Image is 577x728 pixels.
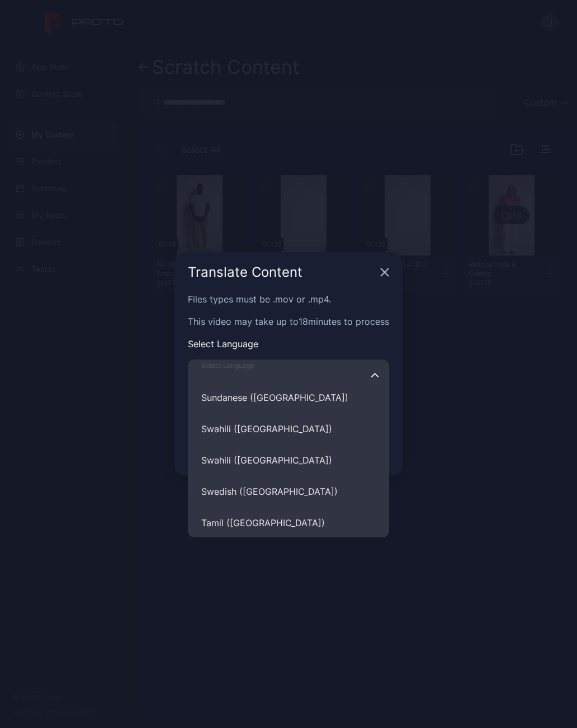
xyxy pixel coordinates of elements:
[188,360,389,391] input: Select LanguageSundanese ([GEOGRAPHIC_DATA])Swahili ([GEOGRAPHIC_DATA])Swahili ([GEOGRAPHIC_DATA]...
[201,361,254,370] span: Select Language
[370,360,379,391] button: Select LanguageSundanese ([GEOGRAPHIC_DATA])Swahili ([GEOGRAPHIC_DATA])Swahili ([GEOGRAPHIC_DATA]...
[188,292,389,306] p: Files types must be .mov or .mp4.
[188,266,376,279] div: Translate Content
[188,382,389,413] button: Select LanguageSwahili ([GEOGRAPHIC_DATA])Swahili ([GEOGRAPHIC_DATA])Swedish ([GEOGRAPHIC_DATA])T...
[188,337,389,351] p: Select Language
[188,315,389,328] p: This video may take up to 18 minutes to process
[188,413,389,445] button: Select LanguageSundanese ([GEOGRAPHIC_DATA])Swahili ([GEOGRAPHIC_DATA])Swedish ([GEOGRAPHIC_DATA]...
[188,507,389,538] button: Select LanguageSundanese ([GEOGRAPHIC_DATA])Swahili ([GEOGRAPHIC_DATA])Swahili ([GEOGRAPHIC_DATA]...
[188,476,389,507] button: Select LanguageSundanese ([GEOGRAPHIC_DATA])Swahili ([GEOGRAPHIC_DATA])Swahili ([GEOGRAPHIC_DATA]...
[188,445,389,476] button: Select LanguageSundanese ([GEOGRAPHIC_DATA])Swahili ([GEOGRAPHIC_DATA])Swedish ([GEOGRAPHIC_DATA]...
